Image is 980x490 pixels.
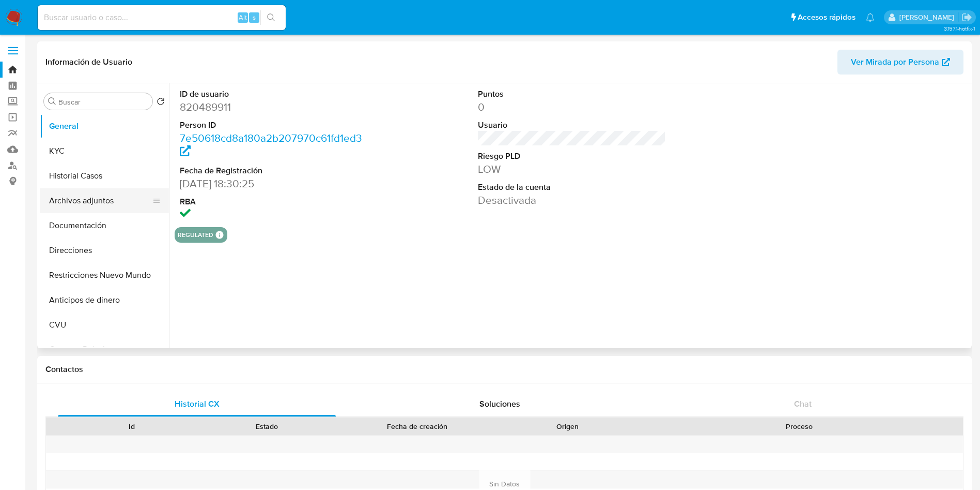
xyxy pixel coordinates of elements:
span: Ver Mirada por Persona [851,50,939,75]
a: 7e50618cd8a180a2b207970c61fd1ed3 [180,130,362,160]
div: Origen [507,421,628,432]
dt: Estado de la cuenta [478,182,666,193]
dt: ID de usuario [180,88,368,100]
button: Buscar [48,97,56,106]
button: Anticipos de dinero [40,288,169,313]
div: Estado [207,421,328,432]
button: regulated [178,233,213,237]
button: Ver Mirada por Persona [837,50,963,75]
div: Fecha de creación [342,421,493,432]
button: Archivos adjuntos [40,188,161,213]
dd: 820489911 [180,100,368,114]
span: s [253,12,256,22]
button: Documentación [40,213,169,238]
input: Buscar usuario o caso... [38,11,286,24]
dt: Person ID [180,120,368,131]
input: Buscar [58,97,148,107]
a: Notificaciones [866,13,875,22]
dt: RBA [180,196,368,207]
span: Soluciones [479,398,520,410]
span: Accesos rápidos [798,12,855,23]
dd: LOW [478,162,666,176]
h1: Contactos [45,364,963,375]
button: KYC [40,139,169,164]
div: Id [71,421,192,432]
button: search-icon [260,10,282,25]
a: Salir [961,12,972,23]
button: Direcciones [40,238,169,263]
button: Cruces y Relaciones [40,337,169,362]
dd: [DATE] 18:30:25 [180,176,368,191]
span: Historial CX [175,398,220,410]
button: CVU [40,313,169,337]
dt: Puntos [478,88,666,100]
p: rocio.garcia@mercadolibre.com [899,12,958,22]
span: Alt [239,12,247,22]
dt: Fecha de Registración [180,165,368,176]
button: Restricciones Nuevo Mundo [40,263,169,288]
dd: 0 [478,100,666,114]
button: General [40,114,169,139]
button: Historial Casos [40,164,169,188]
div: Proceso [643,421,956,432]
button: Volver al orden por defecto [157,97,165,109]
span: Chat [794,398,812,410]
dd: Desactivada [478,193,666,207]
h1: Información de Usuario [45,57,132,67]
dt: Riesgo PLD [478,151,666,162]
dt: Usuario [478,120,666,131]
